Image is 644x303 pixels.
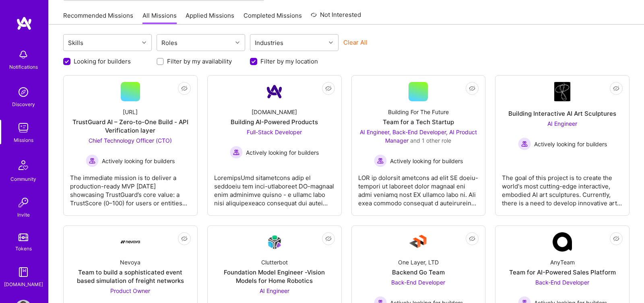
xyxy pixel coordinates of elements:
[535,279,589,286] span: Back-End Developer
[410,137,451,144] span: and 1 other role
[12,100,35,109] div: Discovery
[74,57,131,66] label: Looking for builders
[409,232,428,252] img: Company Logo
[159,37,180,49] div: Roles
[390,157,463,165] span: Actively looking for builders
[547,120,577,127] span: AI Engineer
[502,167,623,207] div: The goal of this project is to create the world's most cutting-edge interactive, embodied AI art ...
[19,233,28,241] img: tokens
[4,280,43,289] div: [DOMAIN_NAME]
[10,175,36,183] div: Community
[374,154,387,167] img: Actively looking for builders
[265,233,284,252] img: Company Logo
[343,38,367,47] button: Clear All
[235,41,239,45] i: icon Chevron
[186,11,234,25] a: Applied Missions
[329,41,333,45] i: icon Chevron
[70,167,191,207] div: The immediate mission is to deliver a production-ready MVP [DATE] showcasing TrustGuard’s core va...
[15,244,32,253] div: Tokens
[15,84,31,100] img: discovery
[247,129,302,135] span: Full-Stack Developer
[265,82,284,101] img: Company Logo
[392,268,445,276] div: Backend Go Team
[398,258,439,266] div: One Layer, LTD
[253,37,285,49] div: Industries
[142,11,177,25] a: All Missions
[613,85,619,92] i: icon EyeClosed
[16,16,32,31] img: logo
[230,146,243,159] img: Actively looking for builders
[70,82,191,209] a: [URL]TrustGuard AI – Zero-to-One Build - API Verification layerChief Technology Officer (CTO) Act...
[120,258,140,266] div: Nevoya
[15,264,31,280] img: guide book
[252,108,297,116] div: [DOMAIN_NAME]
[14,136,33,144] div: Missions
[358,82,479,209] a: Building For The FutureTeam for a Tech StartupAI Engineer, Back-End Developer, AI Product Manager...
[142,41,146,45] i: icon Chevron
[244,11,302,25] a: Completed Missions
[613,235,619,242] i: icon EyeClosed
[261,258,288,266] div: Clutterbot
[246,148,319,157] span: Actively looking for builders
[260,57,318,66] label: Filter by my location
[181,235,188,242] i: icon EyeClosed
[123,108,138,116] div: [URL]
[325,85,332,92] i: icon EyeClosed
[360,129,477,144] span: AI Engineer, Back-End Developer, AI Product Manager
[14,156,33,175] img: Community
[508,109,616,118] div: Building Interactive AI Art Sculptures
[70,268,191,285] div: Team to build a sophisticated event based simulation of freight networks
[15,194,31,211] img: Invite
[469,235,475,242] i: icon EyeClosed
[102,157,175,165] span: Actively looking for builders
[554,82,570,101] img: Company Logo
[518,137,531,150] img: Actively looking for builders
[325,235,332,242] i: icon EyeClosed
[66,37,85,49] div: Skills
[181,85,188,92] i: icon EyeClosed
[383,118,454,126] div: Team for a Tech Startup
[70,118,191,135] div: TrustGuard AI – Zero-to-One Build - API Verification layer
[391,279,445,286] span: Back-End Developer
[15,47,31,63] img: bell
[110,287,150,294] span: Product Owner
[167,57,232,66] label: Filter by my availability
[260,287,289,294] span: AI Engineer
[214,167,335,207] div: LoremipsUmd sitametcons adip el seddoeiu tem inci-utlaboreet DO-magnaal enim adminimve quisno - e...
[502,82,623,209] a: Company LogoBuilding Interactive AI Art SculpturesAI Engineer Actively looking for buildersActive...
[550,258,575,266] div: AnyTeam
[89,137,172,144] span: Chief Technology Officer (CTO)
[553,232,572,252] img: Company Logo
[86,154,99,167] img: Actively looking for builders
[311,10,361,25] a: Not Interested
[214,268,335,285] div: Foundation Model Engineer -Vision Models for Home Robotics
[121,240,140,244] img: Company Logo
[63,11,133,25] a: Recommended Missions
[358,167,479,207] div: LOR ip dolorsit ametcons ad elit SE doeiu-tempori ut laboreet dolor magnaal eni admi veniamq nost...
[15,120,31,136] img: teamwork
[388,108,449,116] div: Building For The Future
[214,82,335,209] a: Company Logo[DOMAIN_NAME]Building AI-Powered ProductsFull-Stack Developer Actively looking for bu...
[17,211,30,219] div: Invite
[231,118,318,126] div: Building AI-Powered Products
[534,140,607,148] span: Actively looking for builders
[9,63,38,71] div: Notifications
[509,268,616,276] div: Team for AI-Powered Sales Platform
[469,85,475,92] i: icon EyeClosed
